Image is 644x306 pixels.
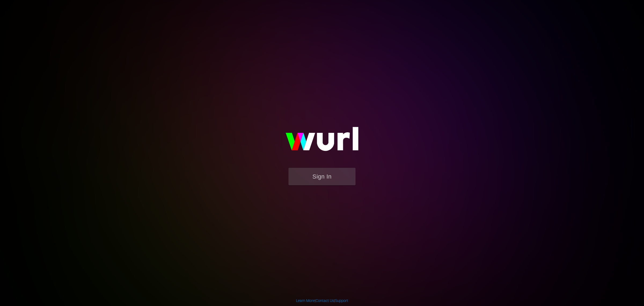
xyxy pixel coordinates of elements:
[268,115,376,168] img: wurl-logo-on-black-223613ac3d8ba8fe6dc639794a292ebdb59501304c7dfd60c99c58986ef67473.svg
[316,298,334,303] a: Contact Us
[296,298,315,303] a: Learn More
[296,298,348,303] div: | |
[288,168,356,185] button: Sign In
[335,298,348,303] a: Support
